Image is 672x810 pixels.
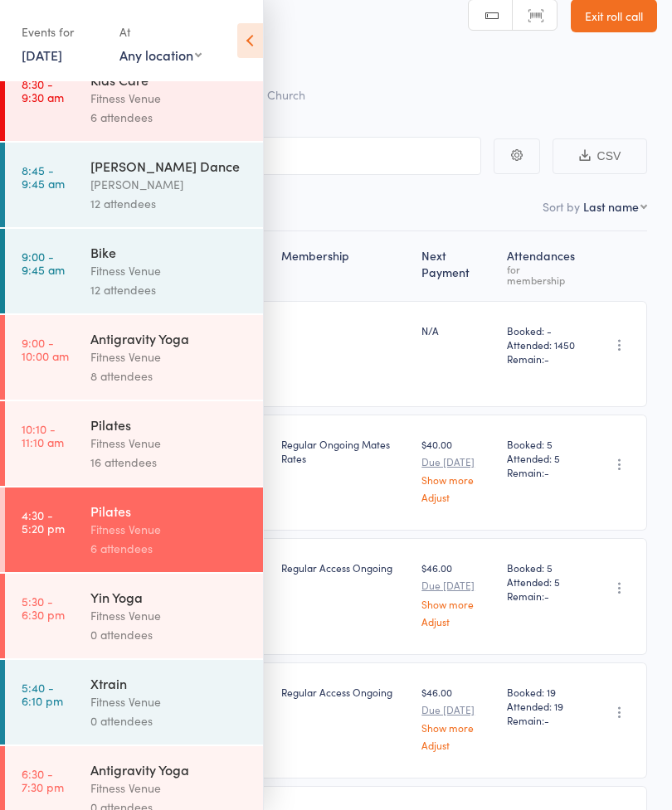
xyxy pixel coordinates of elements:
span: Attended: 1450 [507,337,580,352]
div: 0 attendees [90,711,249,730]
div: 6 attendees [90,108,249,127]
div: Bike [90,243,249,261]
div: Fitness Venue [90,606,249,625]
time: 9:00 - 9:45 am [22,250,65,276]
div: Fitness Venue [90,89,249,108]
div: Regular Access Ongoing [281,685,408,699]
div: Fitness Venue [90,692,249,711]
span: - [544,589,549,603]
div: 16 attendees [90,453,249,472]
div: [PERSON_NAME] Dance [90,157,249,175]
div: Regular Access Ongoing [281,560,408,575]
span: Booked: 5 [507,437,580,451]
div: Any location [119,46,202,64]
a: Show more [421,474,494,485]
span: Booked: 19 [507,685,580,699]
time: 8:45 - 9:45 am [22,163,65,190]
small: Due [DATE] [421,704,494,715]
span: Remain: [507,589,580,603]
div: Fitness Venue [90,261,249,280]
a: Adjust [421,740,494,750]
a: Show more [421,722,494,733]
span: - [544,352,549,366]
div: Fitness Venue [90,347,249,366]
span: Attended: 5 [507,451,580,465]
div: Fitness Venue [90,778,249,798]
a: 10:10 -11:10 amPilatesFitness Venue16 attendees [5,401,263,486]
a: 5:30 -6:30 pmYin YogaFitness Venue0 attendees [5,574,263,658]
a: 5:40 -6:10 pmXtrainFitness Venue0 attendees [5,660,263,745]
time: 8:30 - 9:30 am [22,77,64,104]
div: 8 attendees [90,366,249,386]
div: Atten­dances [500,239,587,293]
span: - [544,713,549,727]
div: $46.00 [421,560,494,626]
div: Next Payment [415,239,500,293]
div: Membership [275,239,415,293]
div: [PERSON_NAME] [90,175,249,194]
div: Xtrain [90,674,249,692]
a: Adjust [421,492,494,502]
time: 6:30 - 7:30 pm [22,767,64,793]
div: Regular Ongoing Mates Rates [281,437,408,465]
div: 0 attendees [90,625,249,644]
div: Pilates [90,502,249,520]
a: 8:30 -9:30 amKids CareFitness Venue6 attendees [5,56,263,141]
a: 9:00 -9:45 amBikeFitness Venue12 attendees [5,229,263,313]
div: 12 attendees [90,280,249,299]
span: Remain: [507,465,580,479]
time: 4:30 - 5:20 pm [22,508,65,535]
div: $40.00 [421,437,494,502]
label: Sort by [543,198,580,215]
time: 5:40 - 6:10 pm [22,681,63,707]
time: 9:00 - 10:00 am [22,336,69,362]
a: [DATE] [22,46,62,64]
span: Attended: 19 [507,699,580,713]
div: Pilates [90,415,249,434]
span: Attended: 5 [507,575,580,589]
div: 6 attendees [90,539,249,558]
div: Last name [583,198,639,215]
div: 12 attendees [90,194,249,213]
button: CSV [553,138,647,174]
a: 9:00 -10:00 amAntigravity YogaFitness Venue8 attendees [5,315,263,400]
div: Fitness Venue [90,520,249,539]
span: Remain: [507,352,580,366]
div: $46.00 [421,685,494,750]
div: Events for [22,18,103,46]
span: - [544,465,549,479]
span: Remain: [507,713,580,727]
span: Booked: - [507,323,580,337]
div: for membership [507,264,580,285]
time: 10:10 - 11:10 am [22,422,64,449]
div: Fitness Venue [90,434,249,453]
a: Adjust [421,616,494,627]
div: Yin Yoga [90,588,249,606]
div: At [119,18,202,46]
small: Due [DATE] [421,580,494,591]
a: 4:30 -5:20 pmPilatesFitness Venue6 attendees [5,487,263,572]
small: Due [DATE] [421,456,494,468]
div: Antigravity Yoga [90,760,249,778]
div: Antigravity Yoga [90,329,249,347]
time: 5:30 - 6:30 pm [22,594,65,621]
a: 8:45 -9:45 am[PERSON_NAME] Dance[PERSON_NAME]12 attendees [5,143,263,227]
a: Show more [421,599,494,609]
span: Booked: 5 [507,560,580,575]
span: Old Church [245,86,305,103]
div: N/A [421,323,494,337]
